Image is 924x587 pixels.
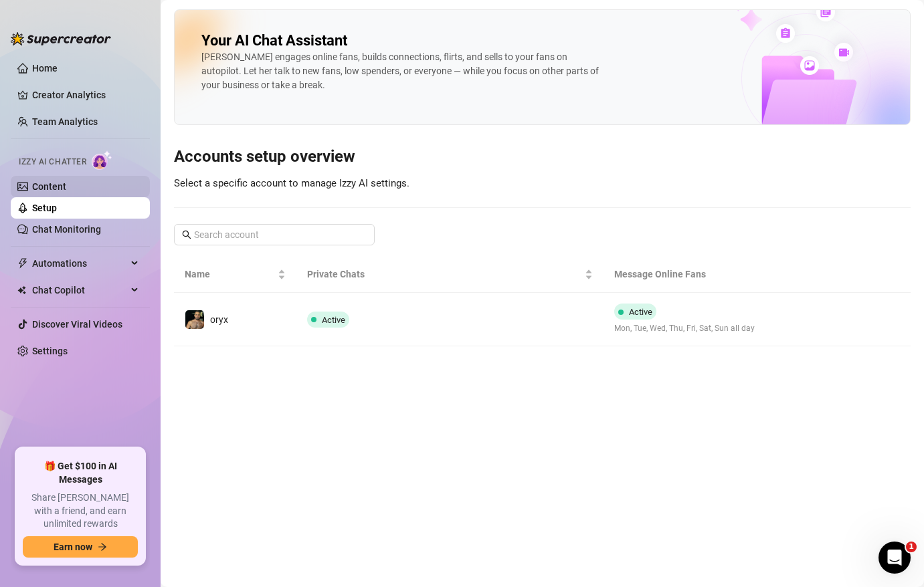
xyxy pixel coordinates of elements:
span: oryx [210,314,228,325]
a: Creator Analytics [32,84,139,106]
span: Select a specific account to manage Izzy AI settings. [174,177,409,189]
span: 🎁 Get $100 in AI Messages [23,460,138,486]
iframe: Intercom live chat [879,542,911,574]
th: Name [174,256,296,293]
img: AI Chatter [92,150,112,170]
span: Mon, Tue, Wed, Thu, Fri, Sat, Sun all day [614,322,755,335]
th: Message Online Fans [604,256,808,293]
img: logo-BBDzfeDw.svg [11,32,111,45]
img: oryx [185,310,204,329]
span: Chat Copilot [32,279,127,301]
h3: Accounts setup overview [174,146,911,168]
a: Team Analytics [32,116,98,127]
span: Private Chats [307,267,582,281]
a: Setup [32,203,57,213]
a: Discover Viral Videos [32,319,122,330]
button: Earn nowarrow-right [23,536,138,558]
span: arrow-right [98,542,107,552]
a: Home [32,63,58,74]
div: [PERSON_NAME] engages online fans, builds connections, flirts, and sells to your fans on autopilo... [201,50,603,92]
span: search [182,230,191,239]
h2: Your AI Chat Assistant [201,31,347,50]
span: thunderbolt [17,258,28,269]
span: Name [185,267,275,281]
a: Content [32,181,66,192]
span: 1 [906,542,917,552]
img: Chat Copilot [17,285,26,295]
input: Search account [194,227,356,242]
span: Earn now [54,542,92,552]
span: Share [PERSON_NAME] with a friend, and earn unlimited rewards [23,491,138,531]
span: Automations [32,253,127,274]
span: Izzy AI Chatter [19,156,86,168]
span: Active [629,307,652,317]
a: Settings [32,346,68,356]
span: Active [322,315,345,325]
a: Chat Monitoring [32,224,101,235]
th: Private Chats [296,256,604,293]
